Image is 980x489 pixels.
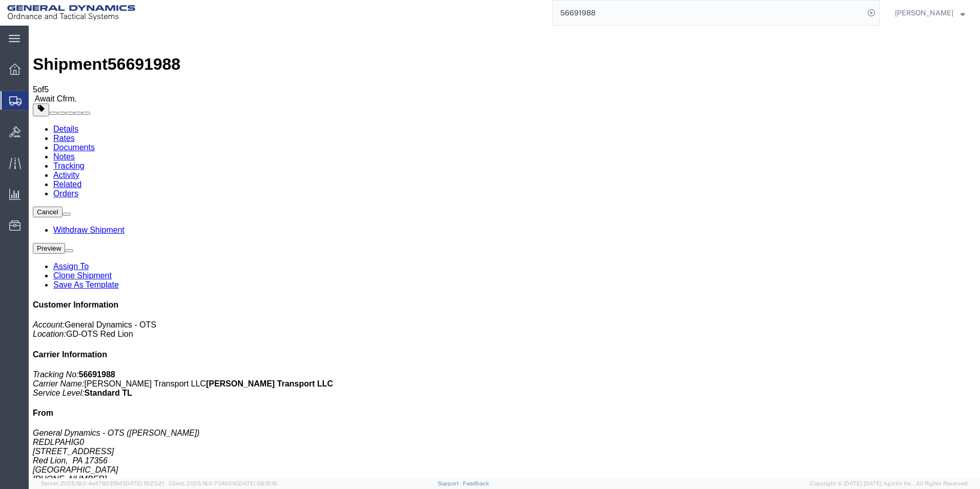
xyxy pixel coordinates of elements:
[7,5,135,21] img: logo
[237,480,277,486] span: [DATE] 08:10:16
[56,363,104,372] b: Standard TL
[25,246,83,254] a: Clone Shipment
[4,217,36,228] button: Preview
[15,59,20,68] span: 5
[25,236,60,245] a: Assign To
[4,440,90,449] span: [GEOGRAPHIC_DATA]
[463,480,489,486] a: Feedback
[4,59,947,69] div: of
[894,7,966,19] button: [PERSON_NAME]
[4,383,947,392] h4: From
[25,154,53,163] a: Related
[169,480,277,486] span: Client: 2025.18.0-7346316
[4,324,947,334] h4: Carrier Information
[4,295,36,303] i: Account:
[41,480,164,486] span: Server: 2025.18.0-4e47823f9d1
[25,255,90,263] a: Save As Template
[4,403,947,467] address: General Dynamics - OTS ([PERSON_NAME]) REDLPAHIG0 [STREET_ADDRESS] Red Lion, PA 17356 [PHONE_NUMB...
[79,29,152,48] span: 56691988
[895,7,953,18] span: Kayla Singleton
[4,275,947,284] h4: Customer Information
[177,354,304,362] b: [PERSON_NAME] Transport LLC
[4,295,947,313] p: GD-OTS Red Lion
[25,108,46,117] a: Rates
[438,480,463,486] a: Support
[50,344,87,353] b: 56691988
[25,99,50,108] a: Details
[55,354,177,362] span: [PERSON_NAME] Transport LLC
[36,295,128,303] span: General Dynamics - OTS
[25,127,46,135] a: Notes
[4,344,50,353] i: Tracking No:
[29,26,980,478] iframe: FS Legacy Container
[25,136,56,145] a: Tracking
[25,164,50,172] a: Orders
[6,69,48,77] span: Await Cfrm.
[810,479,968,488] span: Copyright © [DATE]-[DATE] Agistix Inc., All Rights Reserved
[124,480,164,486] span: [DATE] 10:23:21
[4,59,9,68] span: 5
[25,145,51,154] a: Activity
[4,363,56,372] i: Service Level:
[4,354,55,362] i: Carrier Name:
[25,117,66,126] a: Documents
[553,1,864,25] input: Search for shipment number, reference number
[4,304,37,313] i: Location:
[4,181,34,192] button: Cancel
[25,200,96,209] a: Withdraw Shipment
